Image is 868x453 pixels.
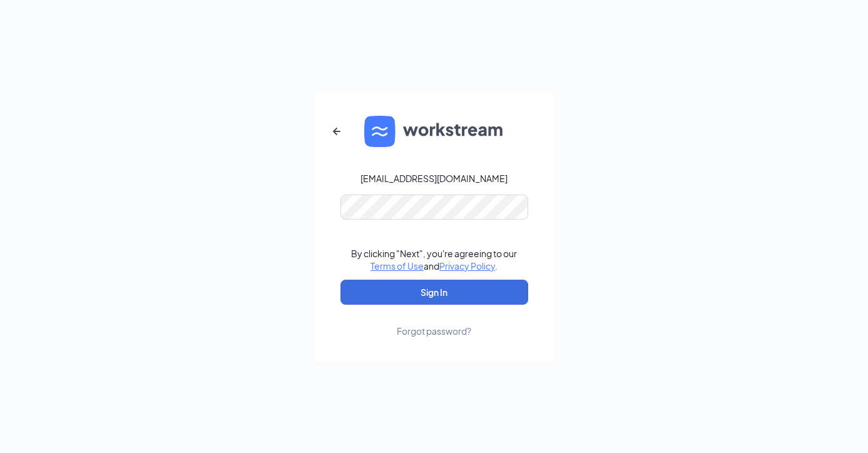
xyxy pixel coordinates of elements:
[340,280,528,305] button: Sign In
[397,305,471,337] a: Forgot password?
[351,247,517,272] div: By clicking "Next", you're agreeing to our and .
[397,325,471,337] div: Forgot password?
[439,260,495,272] a: Privacy Policy
[370,260,424,272] a: Terms of Use
[360,172,508,185] div: [EMAIL_ADDRESS][DOMAIN_NAME]
[322,116,352,146] button: ArrowLeftNew
[329,124,344,139] svg: ArrowLeftNew
[364,116,504,147] img: WS logo and Workstream text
